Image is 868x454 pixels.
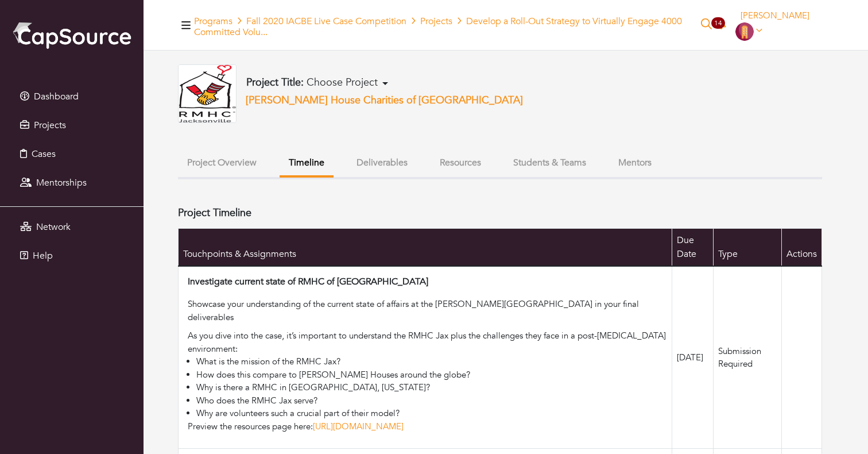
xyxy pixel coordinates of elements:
[196,381,667,394] li: Why is there a RMHC in [GEOGRAPHIC_DATA], [US_STATE]?
[194,15,232,28] a: Programs
[178,151,266,175] button: Project Overview
[243,76,392,90] button: Project Title: Choose Project
[431,151,490,175] button: Resources
[716,18,726,32] a: 14
[36,176,87,189] span: Mentorships
[672,229,713,267] th: Due Date
[246,93,523,107] a: [PERSON_NAME] House Charities of [GEOGRAPHIC_DATA]
[735,22,754,41] img: Company-Icon-7f8a26afd1715722aa5ae9dc11300c11ceeb4d32eda0db0d61c21d11b95ecac6.png
[196,355,667,368] li: What is the mission of the RMHC Jax?
[196,368,667,382] li: How does this compare to [PERSON_NAME] Houses around the globe?
[188,329,667,355] div: As you dive into the case, it’s important to understand the RMHC Jax plus the challenges they fac...
[188,298,667,324] div: Showcase your understanding of the current state of affairs at the [PERSON_NAME][GEOGRAPHIC_DATA]...
[741,10,809,21] span: [PERSON_NAME]
[504,151,595,175] button: Students & Teams
[33,249,53,262] span: Help
[307,75,378,90] span: Choose Project
[313,421,404,432] a: [URL][DOMAIN_NAME]
[246,15,406,28] a: Fall 2020 IACBE Live Case Competition
[36,221,71,233] span: Network
[11,20,132,50] img: cap_logo.png
[32,148,56,160] span: Cases
[711,17,725,29] span: 14
[735,10,814,36] a: [PERSON_NAME]
[34,90,79,103] span: Dashboard
[188,420,667,433] div: Preview the resources page here:
[347,151,417,175] button: Deliverables
[609,151,661,175] button: Mentors
[3,114,141,137] a: Projects
[280,151,334,178] button: Timeline
[3,216,141,238] a: Network
[3,143,141,166] a: Cases
[194,15,682,39] span: Develop a Roll-Out Strategy to Virtually Engage 4000 Committed Volu...
[420,15,452,28] a: Projects
[188,276,428,287] h4: Investigate current state of RMHC of [GEOGRAPHIC_DATA]
[179,229,672,267] th: Touchpoints & Assignments
[3,244,141,267] a: Help
[246,75,304,90] b: Project Title:
[3,85,141,108] a: Dashboard
[34,119,66,132] span: Projects
[178,207,251,220] h4: Project Timeline
[714,229,782,267] th: Type
[196,407,667,420] li: Why are volunteers such a crucial part of their model?
[196,394,667,407] li: Who does the RMHC Jax serve?
[781,229,821,267] th: Actions
[672,266,713,449] td: [DATE]
[3,171,141,194] a: Mentorships
[178,64,237,123] img: 8006626-logo.jpg
[714,266,782,449] td: Submission Required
